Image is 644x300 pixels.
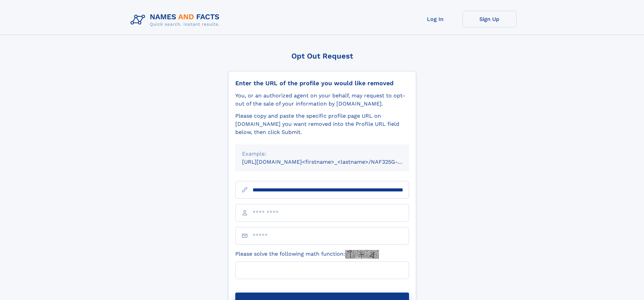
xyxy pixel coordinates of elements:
[235,92,409,108] div: You, or an authorized agent on your behalf, may request to opt-out of the sale of your informatio...
[462,11,517,27] a: Sign Up
[235,79,409,87] div: Enter the URL of the profile you would like removed
[408,11,462,27] a: Log In
[242,159,422,165] small: [URL][DOMAIN_NAME]<firstname>_<lastname>/NAF325G-xxxxxxxx
[242,150,402,158] div: Example:
[228,52,416,60] div: Opt Out Request
[128,11,225,29] img: Logo Names and Facts
[235,250,379,259] label: Please solve the following math function:
[235,112,409,136] div: Please copy and paste the specific profile page URL on [DOMAIN_NAME] you want removed into the Pr...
